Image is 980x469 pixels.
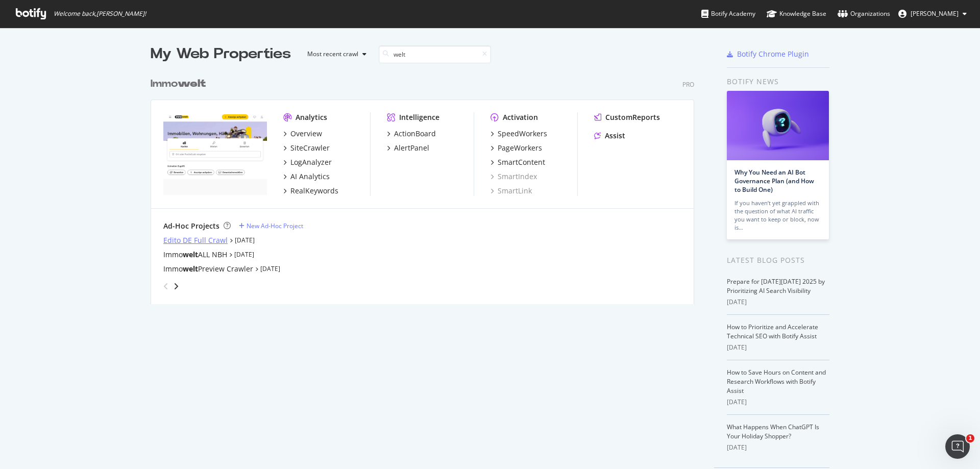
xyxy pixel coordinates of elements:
b: welt [183,264,198,274]
a: AI Analytics [283,171,330,182]
a: Why You Need an AI Bot Governance Plan (and How to Build One) [734,168,814,194]
a: PageWorkers [491,143,542,153]
div: Analytics [296,112,327,122]
iframe: Intercom live chat [945,434,970,459]
a: Overview [283,129,322,139]
div: New Ad-Hoc Project [247,221,303,230]
a: Botify Chrome Plugin [727,49,809,59]
input: Search [379,45,491,63]
div: [DATE] [727,443,829,452]
span: Axel Roth [911,9,959,18]
div: AlertPanel [394,143,429,153]
div: Pro [682,80,694,89]
a: RealKeywords [283,186,338,196]
div: CustomReports [605,112,660,122]
div: Botify Academy [701,9,755,19]
a: Prepare for [DATE][DATE] 2025 by Prioritizing AI Search Visibility [727,277,825,295]
div: PageWorkers [498,143,542,153]
a: ActionBoard [387,129,436,139]
a: LogAnalyzer [283,157,332,167]
div: If you haven’t yet grappled with the question of what AI traffic you want to keep or block, now is… [734,199,821,232]
button: Most recent crawl [299,46,371,62]
div: grid [151,64,702,304]
a: [DATE] [260,264,280,273]
a: ImmoweltPreview Crawler [163,264,253,274]
div: Knowledge Base [767,9,826,19]
a: SpeedWorkers [491,129,547,139]
div: [DATE] [727,343,829,352]
a: SmartContent [491,157,545,167]
b: welt [183,250,198,259]
a: How to Save Hours on Content and Research Workflows with Botify Assist [727,368,826,395]
a: SiteCrawler [283,143,330,153]
span: 1 [966,434,974,442]
div: Botify Chrome Plugin [737,49,809,59]
div: SpeedWorkers [498,129,547,139]
a: How to Prioritize and Accelerate Technical SEO with Botify Assist [727,323,818,340]
div: Immo [151,77,206,91]
div: Latest Blog Posts [727,255,829,266]
div: Most recent crawl [307,51,358,57]
div: [DATE] [727,298,829,307]
a: SmartIndex [491,171,537,182]
a: ImmoweltALL NBH [163,250,227,260]
a: Edito DE Full Crawl [163,235,228,245]
div: Immo Preview Crawler [163,264,253,274]
b: welt [178,79,206,89]
div: SiteCrawler [290,143,330,153]
div: Intelligence [399,112,439,122]
div: Activation [503,112,538,122]
div: SmartContent [498,157,545,167]
button: [PERSON_NAME] [890,6,975,22]
div: angle-left [159,278,173,294]
div: [DATE] [727,398,829,407]
div: Assist [605,131,625,141]
a: AlertPanel [387,143,429,153]
a: SmartLink [491,186,532,196]
div: Ad-Hoc Projects [163,221,219,231]
a: Assist [594,131,625,141]
img: Why You Need an AI Bot Governance Plan (and How to Build One) [727,91,829,160]
a: CustomReports [594,112,660,122]
span: Welcome back, [PERSON_NAME] ! [54,10,146,18]
div: ActionBoard [394,129,436,139]
a: Immowelt [151,77,210,91]
div: Botify news [727,76,829,87]
div: Overview [290,129,322,139]
a: [DATE] [235,236,255,244]
div: My Web Properties [151,44,291,64]
a: What Happens When ChatGPT Is Your Holiday Shopper? [727,423,819,440]
div: Organizations [838,9,890,19]
div: AI Analytics [290,171,330,182]
a: [DATE] [234,250,254,259]
div: RealKeywords [290,186,338,196]
div: Immo ALL NBH [163,250,227,260]
div: angle-right [173,281,180,291]
img: immowelt.de [163,112,267,195]
div: LogAnalyzer [290,157,332,167]
a: New Ad-Hoc Project [239,221,303,230]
